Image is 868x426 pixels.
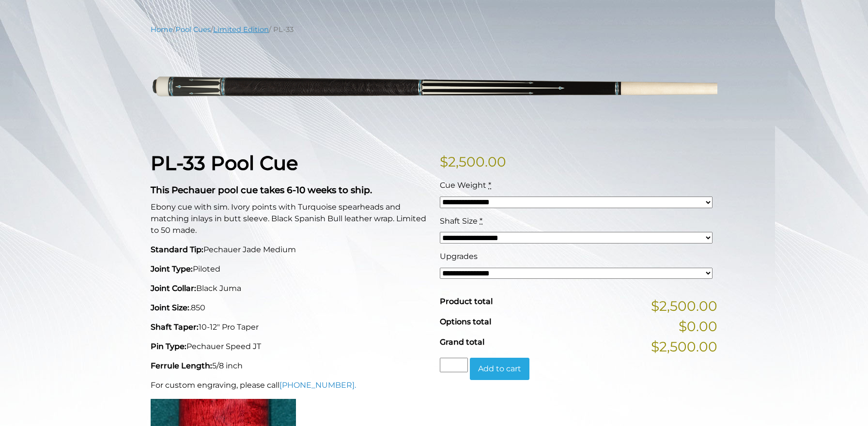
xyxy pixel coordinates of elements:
p: Black Juma [151,283,428,294]
p: Pechauer Jade Medium [151,244,428,256]
span: Product total [440,297,493,306]
button: Add to cart [470,358,529,380]
strong: Joint Collar: [151,284,196,293]
strong: Joint Size: [151,303,189,312]
nav: Breadcrumb [151,24,717,35]
a: [PHONE_NUMBER]. [279,380,356,390]
p: Piloted [151,263,428,275]
strong: Shaft Taper: [151,322,199,332]
p: .850 [151,302,428,314]
p: 5/8 inch [151,360,428,372]
input: Product quantity [440,358,468,372]
p: Pechauer Speed JT [151,341,428,352]
span: $2,500.00 [651,296,717,316]
span: Cue Weight [440,181,486,190]
strong: Pin Type: [151,342,186,351]
p: Ebony cue with sim. Ivory points with Turquoise spearheads and matching inlays in butt sleeve. Bl... [151,201,428,236]
span: Shaft Size [440,216,478,226]
abbr: required [488,181,491,190]
strong: PL-33 Pool Cue [151,151,298,175]
span: $2,500.00 [651,336,717,357]
abbr: required [480,216,482,226]
strong: Standard Tip: [151,245,203,254]
strong: Ferrule Length: [151,361,212,370]
a: Limited Edition [213,25,269,34]
span: $0.00 [679,316,717,336]
strong: Joint Type: [151,264,193,274]
span: Upgrades [440,252,478,261]
a: Home [151,25,173,34]
p: For custom engraving, please call [151,380,428,391]
p: 10-12" Pro Taper [151,321,428,333]
bdi: 2,500.00 [440,153,506,170]
span: Options total [440,317,491,326]
img: pl-33-1.png [151,42,717,137]
a: Pool Cues [175,25,211,34]
strong: This Pechauer pool cue takes 6-10 weeks to ship. [151,184,372,196]
span: $ [440,153,448,170]
span: Grand total [440,337,484,347]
